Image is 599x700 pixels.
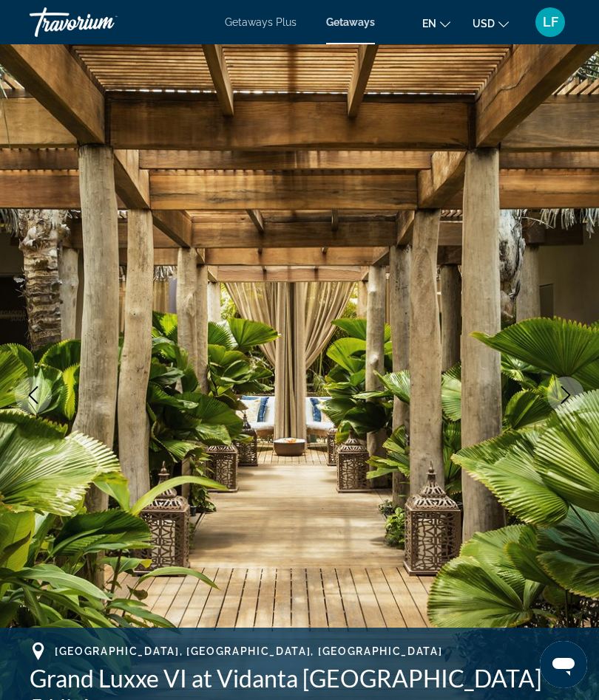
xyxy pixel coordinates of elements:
span: USD [473,18,495,30]
button: User Menu [531,7,569,38]
a: Getaways Plus [225,16,297,28]
button: Change currency [473,13,509,34]
a: Travorium [30,3,177,41]
span: LF [543,15,558,30]
button: Change language [422,13,450,34]
span: [GEOGRAPHIC_DATA], [GEOGRAPHIC_DATA], [GEOGRAPHIC_DATA] [55,645,442,657]
span: en [422,18,436,30]
button: Next image [547,377,584,414]
a: Getaways [326,16,375,28]
button: Previous image [15,377,52,414]
iframe: Button to launch messaging window [540,641,587,688]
